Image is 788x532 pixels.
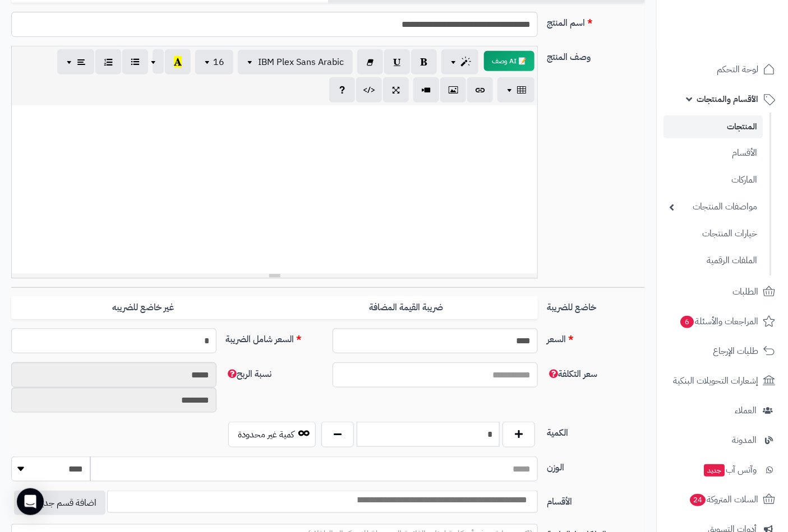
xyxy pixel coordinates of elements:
div: Open Intercom Messenger [17,488,44,515]
a: مواصفات المنتجات [663,195,763,219]
label: وصف المنتج [542,46,649,64]
a: الأقسام [663,141,763,165]
a: الطلبات [663,278,781,305]
a: إشعارات التحويلات البنكية [663,367,781,394]
a: المنتجات [663,115,763,138]
img: logo-2.png [712,30,777,54]
label: السعر شامل الضريبة [221,328,328,346]
label: ضريبة القيمة المضافة [275,296,538,319]
a: لوحة التحكم [663,56,781,83]
a: العملاء [663,397,781,424]
label: الأقسام [542,491,649,508]
span: طلبات الإرجاع [713,343,758,359]
span: IBM Plex Sans Arabic [258,55,344,69]
span: إشعارات التحويلات البنكية [673,373,758,389]
label: الكمية [542,422,649,440]
span: جديد [704,464,725,477]
span: الطلبات [732,284,758,300]
label: خاضع للضريبة [542,296,649,314]
span: السلات المتروكة [689,492,758,507]
label: الوزن [542,456,649,474]
span: وآتس آب [703,462,757,478]
span: 16 [213,55,224,69]
a: المراجعات والأسئلة6 [663,308,781,335]
label: غير خاضع للضريبه [11,296,274,319]
a: الماركات [663,168,763,192]
a: طلبات الإرجاع [663,338,781,365]
a: المدونة [663,427,781,454]
a: الملفات الرقمية [663,249,763,273]
a: وآتس آبجديد [663,456,781,483]
span: سعر التكلفة [547,367,597,381]
span: الأقسام والمنتجات [697,91,758,107]
label: السعر [542,328,649,346]
button: اضافة قسم جديد [14,491,105,515]
span: المدونة [732,432,757,448]
span: 24 [690,494,706,506]
span: المراجعات والأسئلة [679,314,758,329]
span: نسبة الربح [225,367,271,381]
a: خيارات المنتجات [663,222,763,246]
button: 16 [195,50,233,74]
label: اسم المنتج [542,12,649,30]
span: 6 [680,316,694,328]
span: العملاء [735,403,757,418]
button: IBM Plex Sans Arabic [238,50,353,74]
span: لوحة التحكم [717,62,758,77]
button: 📝 AI وصف [484,51,534,71]
a: السلات المتروكة24 [663,486,781,513]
